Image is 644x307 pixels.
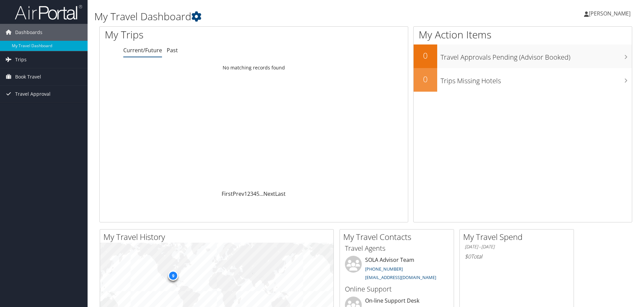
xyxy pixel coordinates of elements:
div: 9 [168,271,178,281]
a: Next [263,190,275,197]
a: 4 [253,190,256,197]
a: Current/Future [123,47,162,54]
span: [PERSON_NAME] [589,10,631,17]
span: Book Travel [15,68,41,85]
a: 0Travel Approvals Pending (Advisor Booked) [414,44,632,68]
a: 5 [256,190,259,197]
a: [PHONE_NUMBER] [365,266,403,272]
a: 3 [250,190,253,197]
h2: My Travel History [103,231,333,243]
h2: 0 [414,73,437,85]
a: 0Trips Missing Hotels [414,68,632,92]
li: SOLA Advisor Team [342,256,452,283]
span: Dashboards [15,24,42,41]
a: 1 [244,190,247,197]
h2: 0 [414,50,437,61]
h3: Travel Agents [345,244,449,253]
a: Last [275,190,286,197]
h3: Travel Approvals Pending (Advisor Booked) [441,49,632,62]
a: [PERSON_NAME] [584,3,637,24]
a: 2 [247,190,250,197]
h2: My Travel Spend [463,231,574,243]
a: [EMAIL_ADDRESS][DOMAIN_NAME] [365,274,436,280]
img: airportal-logo.png [15,4,82,20]
h1: My Travel Dashboard [94,9,456,24]
h2: My Travel Contacts [343,231,454,243]
h6: [DATE] - [DATE] [465,244,569,250]
span: … [259,190,263,197]
td: No matching records found [100,62,408,74]
h3: Trips Missing Hotels [441,73,632,86]
h1: My Trips [105,28,275,42]
h1: My Action Items [414,28,632,42]
h3: Online Support [345,284,449,294]
span: Trips [15,51,27,68]
a: Past [167,47,178,54]
h6: Total [465,253,569,260]
a: First [222,190,233,197]
span: Travel Approval [15,86,51,102]
a: Prev [233,190,244,197]
span: $0 [465,253,471,260]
